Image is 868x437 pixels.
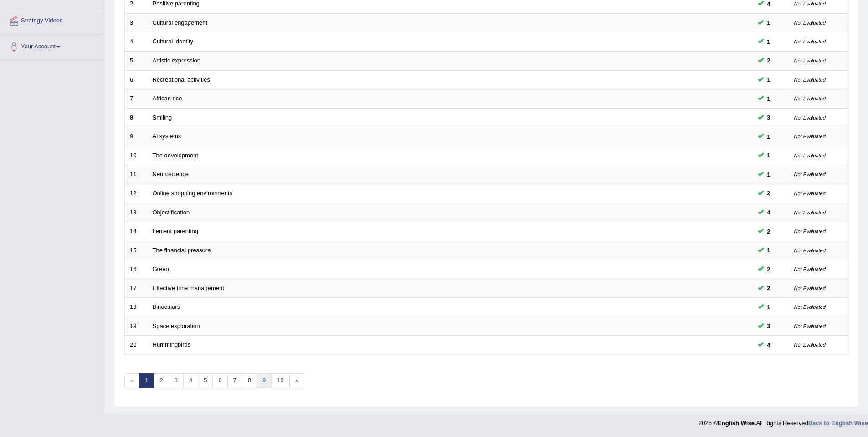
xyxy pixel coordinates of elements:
[794,323,826,329] small: Not Evaluated
[125,89,148,109] td: 7
[125,146,148,165] td: 10
[764,340,774,350] span: You can still take this question
[153,114,172,121] a: Smiling
[794,134,826,139] small: Not Evaluated
[125,260,148,279] td: 16
[764,245,774,255] span: You can still take this question
[154,373,169,388] a: 2
[257,373,272,388] a: 9
[808,420,868,427] a: Back to English Wise
[764,283,774,293] span: You can still take this question
[764,227,774,236] span: You can still take this question
[764,151,774,160] span: You can still take this question
[153,133,181,140] a: Al systems
[153,76,210,83] a: Recreational activities
[764,265,774,274] span: You can still take this question
[764,302,774,312] span: You can still take this question
[153,95,182,102] a: African rice
[0,34,104,57] a: Your Account
[125,32,148,52] td: 4
[794,58,826,63] small: Not Evaluated
[125,336,148,355] td: 20
[242,373,257,388] a: 8
[153,190,233,197] a: Online shopping environments
[794,153,826,158] small: Not Evaluated
[794,115,826,120] small: Not Evaluated
[289,373,304,388] a: »
[139,373,154,388] a: 1
[794,191,826,196] small: Not Evaluated
[764,132,774,141] span: You can still take this question
[153,19,208,26] a: Cultural engagement
[764,188,774,198] span: You can still take this question
[125,203,148,222] td: 13
[153,303,180,310] a: Binoculars
[271,373,289,388] a: 10
[125,108,148,127] td: 8
[794,20,826,26] small: Not Evaluated
[794,266,826,272] small: Not Evaluated
[764,56,774,65] span: You can still take this question
[125,298,148,317] td: 18
[0,8,104,31] a: Strategy Videos
[183,373,198,388] a: 4
[794,342,826,348] small: Not Evaluated
[794,229,826,234] small: Not Evaluated
[794,210,826,215] small: Not Evaluated
[125,70,148,89] td: 6
[125,222,148,241] td: 14
[125,317,148,336] td: 19
[125,52,148,71] td: 5
[764,94,774,104] span: You can still take this question
[153,247,211,254] a: The financial pressure
[794,172,826,177] small: Not Evaluated
[153,228,198,234] a: Lenient parenting
[227,373,242,388] a: 7
[764,75,774,84] span: You can still take this question
[794,286,826,291] small: Not Evaluated
[153,209,190,216] a: Objectification
[153,57,200,64] a: Artistic expression
[125,13,148,32] td: 3
[794,39,826,44] small: Not Evaluated
[153,285,224,291] a: Effective time management
[125,279,148,298] td: 17
[125,165,148,184] td: 11
[153,265,169,272] a: Green
[125,241,148,260] td: 15
[764,113,774,122] span: You can still take this question
[198,373,213,388] a: 5
[153,38,194,45] a: Cultural identity
[153,152,198,159] a: The development
[125,184,148,203] td: 12
[794,77,826,83] small: Not Evaluated
[718,420,756,427] strong: English Wise.
[169,373,184,388] a: 3
[764,321,774,331] span: You can still take this question
[794,248,826,253] small: Not Evaluated
[794,1,826,6] small: Not Evaluated
[764,170,774,179] span: You can still take this question
[764,18,774,27] span: You can still take this question
[153,171,189,177] a: Neuroscience
[153,341,191,348] a: Hummingbirds
[699,414,868,427] div: 2025 © All Rights Reserved
[125,127,148,146] td: 9
[124,373,139,388] span: «
[153,323,200,329] a: Space exploration
[764,37,774,47] span: You can still take this question
[794,304,826,310] small: Not Evaluated
[212,373,227,388] a: 6
[764,208,774,217] span: You can still take this question
[794,96,826,101] small: Not Evaluated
